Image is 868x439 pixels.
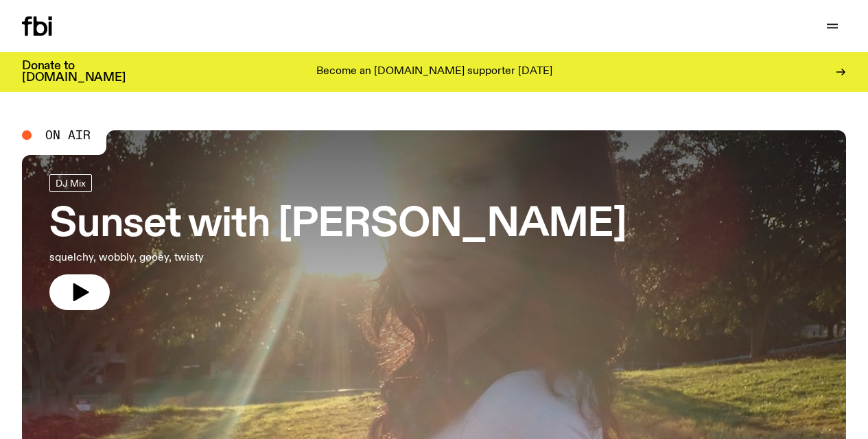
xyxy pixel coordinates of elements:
[49,250,401,266] p: squelchy, wobbly, gooey, twisty
[49,174,92,192] a: DJ Mix
[56,178,86,188] span: DJ Mix
[45,129,91,141] span: On Air
[316,66,552,78] p: Become an [DOMAIN_NAME] supporter [DATE]
[49,174,626,310] a: Sunset with [PERSON_NAME]squelchy, wobbly, gooey, twisty
[22,60,126,84] h3: Donate to [DOMAIN_NAME]
[49,206,626,244] h3: Sunset with [PERSON_NAME]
